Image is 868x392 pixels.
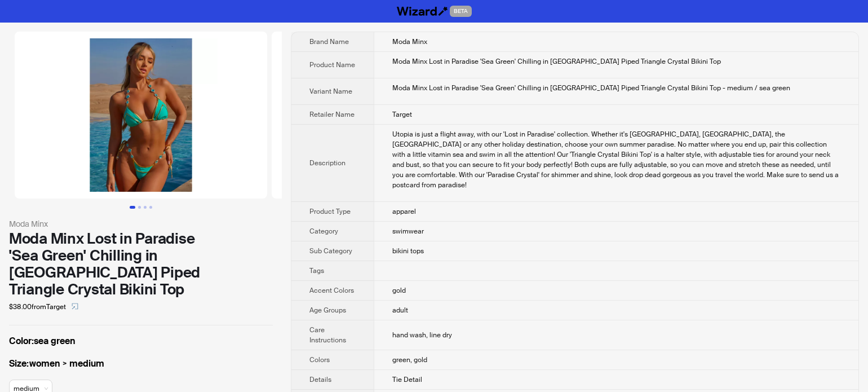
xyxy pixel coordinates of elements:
div: $38.00 from Target [9,298,273,316]
span: Description [309,158,346,168]
span: apparel [392,207,416,216]
span: select [72,303,78,310]
div: Moda Minx Lost in Paradise 'Sea Green' Chilling in [GEOGRAPHIC_DATA] Piped Triangle Crystal Bikin... [9,230,273,298]
button: Go to slide 2 [138,206,141,209]
span: green, gold [392,355,427,364]
div: Moda Minx Lost in Paradise 'Sea Green' Chilling in Cuba Piped Triangle Crystal Bikini Top - mediu... [392,83,840,93]
span: BETA [450,6,472,17]
div: Utopia is just a flight away, with our 'Lost in Paradise' collection. Whether it's Cuba, Mexico, ... [392,129,840,190]
span: bikini tops [392,246,424,256]
button: Go to slide 4 [149,206,152,209]
div: Moda Minx Lost in Paradise 'Sea Green' Chilling in Cuba Piped Triangle Crystal Bikini Top [392,56,840,67]
img: Moda Minx Lost in Paradise 'Sea Green' Chilling in Cuba Piped Triangle Crystal Bikini Top Moda Mi... [272,32,524,199]
span: Tags [309,266,324,275]
span: Sub Category [309,246,352,256]
span: Age Groups [309,306,346,315]
span: Accent Colors [309,286,354,295]
div: Moda Minx [9,218,273,230]
button: Go to slide 1 [130,206,135,209]
span: Details [309,375,331,384]
span: Product Name [309,60,355,69]
span: Care Instructions [309,325,346,345]
button: Go to slide 3 [144,206,147,209]
span: Colors [309,355,330,364]
span: gold [392,286,406,295]
span: Variant Name [309,87,352,96]
span: Brand Name [309,37,349,46]
span: Target [392,110,412,119]
img: Moda Minx Lost in Paradise 'Sea Green' Chilling in Cuba Piped Triangle Crystal Bikini Top Moda Mi... [15,32,267,199]
span: adult [392,306,408,315]
span: Color : [9,335,34,347]
span: hand wash, line dry [392,331,452,340]
label: sea green [9,334,273,348]
label: women > medium [9,357,273,371]
span: Category [309,227,338,236]
span: Size : [9,358,29,369]
span: Product Type [309,207,351,216]
span: Moda Minx [392,37,427,46]
span: Retailer Name [309,110,355,119]
span: Tie Detail [392,375,422,384]
span: swimwear [392,227,424,236]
